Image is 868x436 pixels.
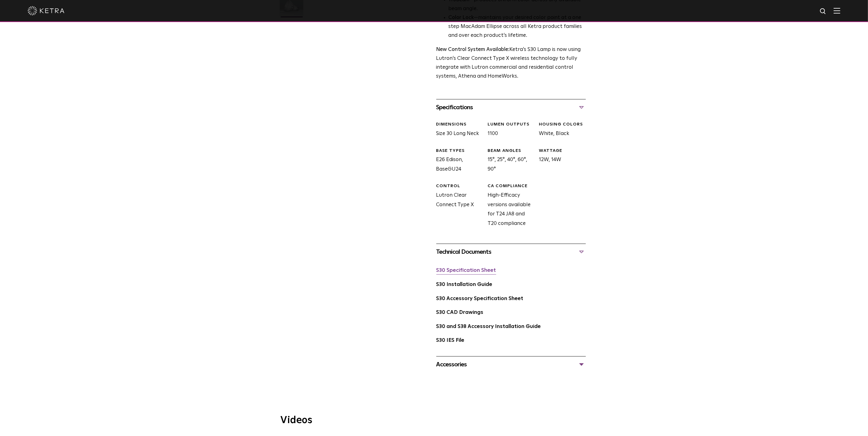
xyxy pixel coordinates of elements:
[436,268,496,273] a: S30 Specification Sheet
[483,183,534,228] div: High-Efficacy versions available for T24 JA8 and T20 compliance
[432,183,483,228] div: Lutron Clear Connect Type X
[436,148,483,154] div: BASE TYPES
[539,148,586,154] div: WATTAGE
[28,6,64,15] img: ketra-logo-2019-white
[436,122,483,128] div: DIMENSIONS
[449,14,586,40] li: —maintains your desired color point at a one step MacAdam Ellipse across all Ketra product famili...
[436,45,586,81] p: Ketra’s S30 Lamp is now using Lutron’s Clear Connect Type X wireless technology to fully integrat...
[488,148,534,154] div: BEAM ANGLES
[432,148,483,174] div: E26 Edison, BaseGU24
[436,338,465,343] a: S30 IES File
[436,183,483,189] div: CONTROL
[539,122,586,128] div: HOUSING COLORS
[436,47,510,52] strong: New Control System Available:
[436,310,484,315] a: S30 CAD Drawings
[834,8,840,14] img: Hamburger%20Nav.svg
[436,324,541,329] a: S30 and S38 Accessory Installation Guide
[436,360,586,369] div: Accessories
[436,282,492,287] a: S30 Installation Guide
[432,122,483,138] div: Size 30 Long Neck
[534,122,586,138] div: White, Black
[281,415,588,425] h3: Videos
[534,148,586,174] div: 12W, 14W
[488,122,534,128] div: LUMEN OUTPUTS
[483,122,534,138] div: 1100
[436,247,586,257] div: Technical Documents
[819,8,827,15] img: search icon
[436,102,586,112] div: Specifications
[488,183,534,189] div: CA COMPLIANCE
[436,296,524,301] a: S30 Accessory Specification Sheet
[483,148,534,174] div: 15°, 25°, 40°, 60°, 90°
